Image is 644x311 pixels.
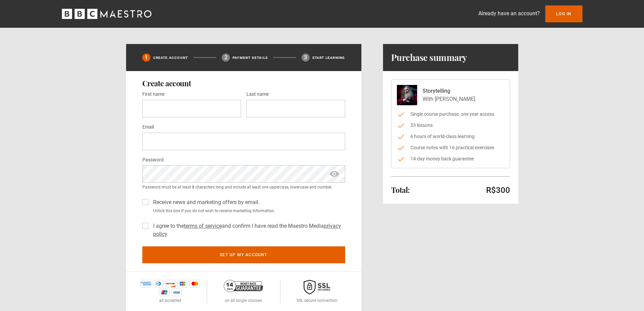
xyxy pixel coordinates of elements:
p: Create Account [153,55,188,60]
img: unionpay [159,289,170,296]
h2: Total: [391,186,410,194]
li: 14-day money back guarantee [397,155,504,162]
a: terms of service [184,223,222,229]
p: Storytelling [423,87,475,95]
div: 2 [222,53,230,62]
h1: Purchase summary [391,52,467,63]
p: R$300 [486,185,510,196]
p: Start learning [312,55,345,60]
label: Email [142,123,154,131]
li: Single course purchase, one year access [397,111,504,118]
small: Untick this box if you do not wish to receive marketing information. [150,208,345,214]
p: on all single courses [225,297,262,304]
label: Receive news and marketing offers by email. [150,198,260,206]
p: Already have an account? [478,9,540,18]
a: Log In [545,5,582,22]
div: 3 [302,53,310,62]
img: mastercard [189,280,200,287]
div: 1 [142,53,150,62]
svg: BBC Maestro [62,9,151,19]
small: Password must be at least 8 characters long and include at least one uppercase, lowercase and num... [142,184,345,190]
img: visa [171,289,182,296]
label: Password [142,156,164,164]
img: amex [141,280,151,287]
p: Payment details [233,55,268,60]
img: discover [165,280,176,287]
label: Last name [246,90,269,98]
button: Set up my account [142,246,345,263]
li: Course notes with 16 practical exercises [397,144,504,151]
img: diners [153,280,164,287]
li: 33 lessons [397,122,504,129]
p: With [PERSON_NAME] [423,95,475,103]
p: SSL secure connection [296,297,337,304]
label: I agree to the and confirm I have read the Maestro Media . [150,222,345,238]
p: all accepted [159,297,181,304]
h2: Create account [142,79,345,87]
span: show password [329,165,340,183]
img: 14-day-money-back-guarantee-42d24aedb5115c0ff13b.png [224,280,263,292]
label: First name [142,90,165,98]
li: 6 hours of world-class learning [397,133,504,140]
img: jcb [177,280,188,287]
